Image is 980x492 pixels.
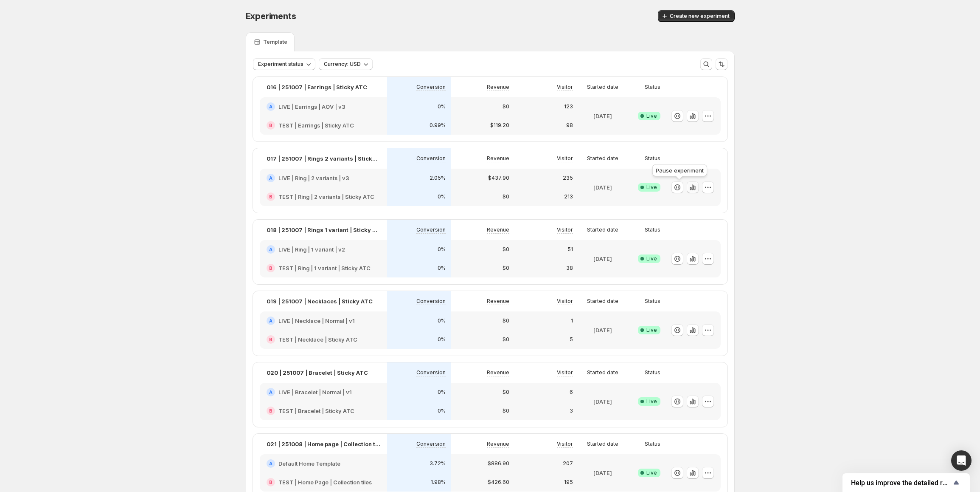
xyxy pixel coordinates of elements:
h2: TEST | Ring | 1 variant | Sticky ATC [278,264,371,272]
p: Started date [587,441,618,447]
p: Visitor [557,155,573,162]
span: Experiment status [258,61,303,68]
p: $0 [503,317,509,324]
span: Help us improve the detailed report for A/B campaigns [851,479,951,487]
p: 018 | 251007 | Rings 1 variant | Sticky ATC [267,226,380,234]
h2: LIVE | Bracelet | Normal | v1 [278,388,352,396]
span: Live [646,113,657,119]
p: $437.90 [488,175,509,181]
p: [DATE] [593,183,612,192]
p: Revenue [487,84,509,90]
p: Conversion [416,155,446,162]
p: 3.72% [430,460,446,467]
h2: A [269,318,272,323]
h2: TEST | Bracelet | Sticky ATC [278,407,354,415]
p: 020 | 251007 | Bracelet | Sticky ATC [267,368,368,377]
p: [DATE] [593,326,612,334]
p: Conversion [416,298,446,305]
h2: A [269,104,272,109]
p: $0 [503,407,509,414]
p: 235 [563,175,573,181]
p: Started date [587,298,618,305]
h2: TEST | Necklace | Sticky ATC [278,335,357,344]
span: Create new experiment [670,13,730,20]
span: Live [646,327,657,334]
h2: A [269,461,272,466]
p: 207 [563,460,573,467]
p: 38 [566,265,573,271]
p: 213 [564,193,573,200]
p: 0% [438,103,446,110]
h2: LIVE | Earrings | AOV | v3 [278,102,345,111]
p: 5 [570,336,573,343]
p: Revenue [487,155,509,162]
p: $0 [503,336,509,343]
p: Started date [587,155,618,162]
p: 0% [438,407,446,414]
p: [DATE] [593,254,612,263]
h2: A [269,175,272,181]
p: $886.90 [488,460,509,467]
p: 016 | 251007 | Earrings | Sticky ATC [267,83,367,91]
p: Status [645,369,660,376]
button: Currency: USD [319,58,373,70]
p: Status [645,226,660,233]
h2: LIVE | Necklace | Normal | v1 [278,317,355,325]
h2: A [269,390,272,395]
p: [DATE] [593,469,612,477]
p: 0% [438,336,446,343]
p: 0% [438,246,446,253]
button: Create new experiment [658,10,735,22]
p: Started date [587,84,618,90]
p: 017 | 251007 | Rings 2 variants | Sticky ATC [267,154,380,163]
p: 98 [566,122,573,129]
h2: B [269,266,272,271]
p: Visitor [557,84,573,90]
p: 0% [438,193,446,200]
p: Visitor [557,369,573,376]
h2: B [269,480,272,485]
p: Status [645,441,660,447]
h2: TEST | Earrings | Sticky ATC [278,121,354,130]
p: Revenue [487,441,509,447]
p: $0 [503,193,509,200]
p: Visitor [557,441,573,447]
h2: B [269,337,272,342]
p: 3 [570,407,573,414]
p: Status [645,298,660,305]
p: 51 [567,246,573,253]
p: Conversion [416,84,446,90]
p: 2.05% [430,175,446,181]
p: 0% [438,317,446,324]
p: $426.60 [488,479,509,486]
p: 0.99% [430,122,446,129]
button: Experiment status [253,58,315,70]
h2: TEST | Ring | 2 variants | Sticky ATC [278,192,374,201]
h2: LIVE | Ring | 2 variants | v3 [278,174,349,182]
p: 0% [438,265,446,271]
p: Visitor [557,226,573,233]
h2: LIVE | Ring | 1 variant | v2 [278,245,345,254]
button: Show survey - Help us improve the detailed report for A/B campaigns [851,478,961,488]
p: 6 [570,389,573,396]
p: 021 | 251008 | Home page | Collection tiles [267,440,380,448]
p: Started date [587,226,618,233]
p: 1.98% [431,479,446,486]
p: $0 [503,103,509,110]
span: Live [646,184,657,191]
h2: TEST | Home Page | Collection tiles [278,478,372,486]
p: Template [263,39,287,45]
p: Revenue [487,369,509,376]
p: Conversion [416,369,446,376]
p: [DATE] [593,397,612,406]
p: $0 [503,246,509,253]
p: $0 [503,265,509,271]
h2: B [269,123,272,128]
span: Live [646,398,657,405]
h2: Default Home Template [278,459,340,468]
p: Conversion [416,441,446,447]
p: Revenue [487,298,509,305]
p: 123 [564,103,573,110]
p: 1 [571,317,573,324]
h2: B [269,194,272,199]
